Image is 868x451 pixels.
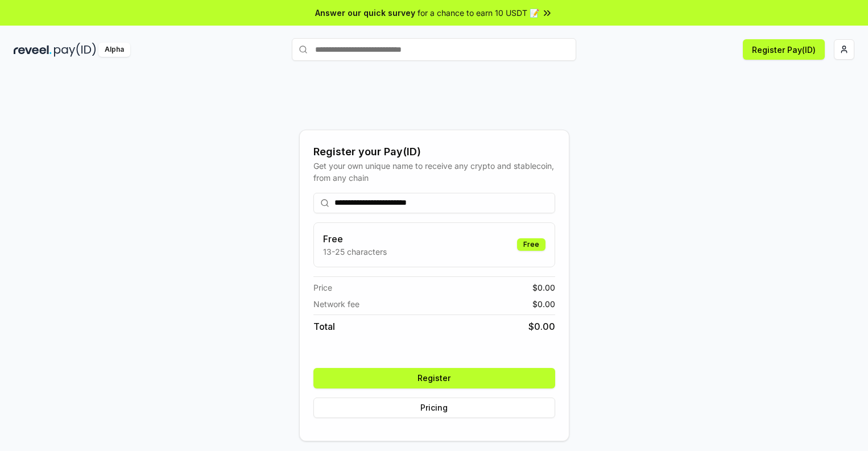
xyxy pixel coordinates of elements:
[313,398,555,418] button: Pricing
[532,282,555,293] span: $ 0.00
[313,160,555,184] div: Get your own unique name to receive any crypto and stablecoin, from any chain
[313,298,359,310] span: Network fee
[54,43,96,57] img: pay_id
[743,39,825,60] button: Register Pay(ID)
[98,43,130,57] div: Alpha
[313,282,332,293] span: Price
[14,43,52,57] img: reveel_dark
[517,238,545,251] div: Free
[313,320,335,333] span: Total
[313,368,555,388] button: Register
[323,232,387,246] h3: Free
[315,7,415,19] span: Answer our quick survey
[313,144,555,160] div: Register your Pay(ID)
[418,7,539,19] span: for a chance to earn 10 USDT 📝
[528,320,555,333] span: $ 0.00
[532,298,555,310] span: $ 0.00
[323,246,387,258] p: 13-25 characters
